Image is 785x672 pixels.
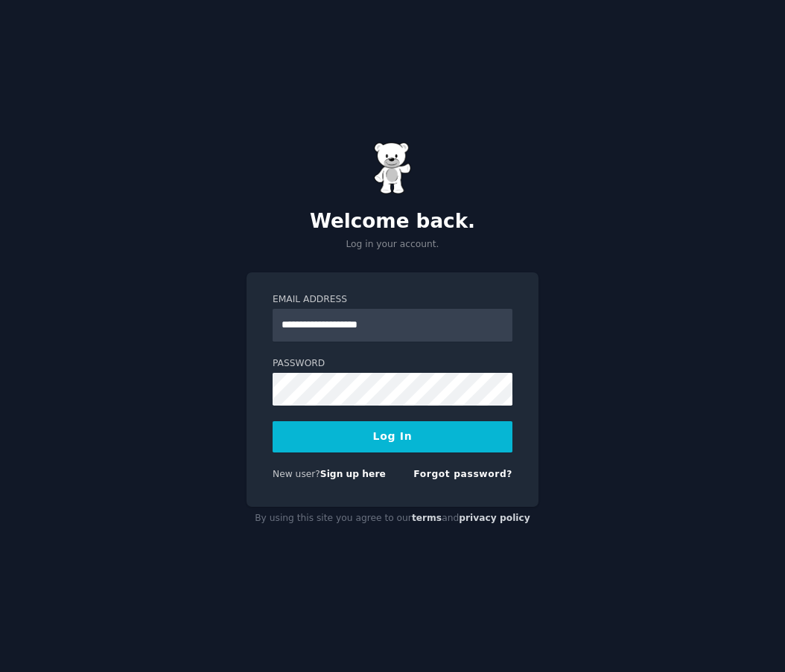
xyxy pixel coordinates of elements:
[459,513,530,523] a: privacy policy
[273,421,512,452] button: Log In
[413,469,512,479] a: Forgot password?
[273,357,512,371] label: Password
[247,238,538,252] p: Log in your account.
[374,142,411,194] img: Gummy Bear
[273,469,320,479] span: New user?
[412,513,442,523] a: terms
[320,469,386,479] a: Sign up here
[247,507,538,531] div: By using this site you agree to our and
[247,210,538,234] h2: Welcome back.
[273,293,512,307] label: Email Address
